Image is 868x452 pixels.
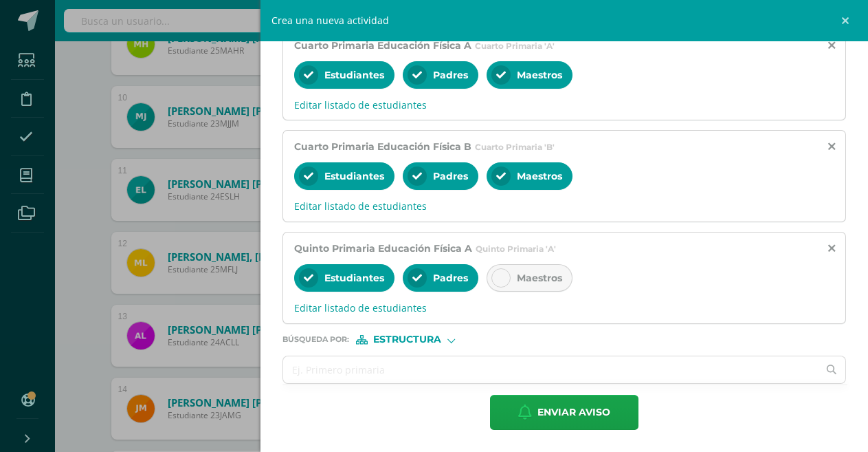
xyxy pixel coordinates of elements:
[373,336,441,343] span: Estructura
[476,244,556,254] span: Quinto Primaria 'A'
[294,140,471,153] span: Cuarto Primaria Educación Física B
[356,335,459,345] div: [object Object]
[324,170,384,182] span: Estudiantes
[475,41,555,51] span: Cuarto Primaria 'A'
[294,39,471,52] span: Cuarto Primaria Educación Física A
[517,272,562,284] span: Maestros
[433,170,468,182] span: Padres
[433,272,468,284] span: Padres
[282,336,349,343] span: Búsqueda por :
[294,301,834,314] span: Editar listado de estudiantes
[294,200,834,213] span: Editar listado de estudiantes
[517,69,562,81] span: Maestros
[490,395,638,430] button: Enviar aviso
[475,142,555,152] span: Cuarto Primaria 'B'
[433,69,468,81] span: Padres
[537,396,610,429] span: Enviar aviso
[517,170,562,182] span: Maestros
[324,272,384,284] span: Estudiantes
[283,356,819,383] input: Ej. Primero primaria
[294,98,834,111] span: Editar listado de estudiantes
[324,69,384,81] span: Estudiantes
[294,242,472,255] span: Quinto Primaria Educación Física A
